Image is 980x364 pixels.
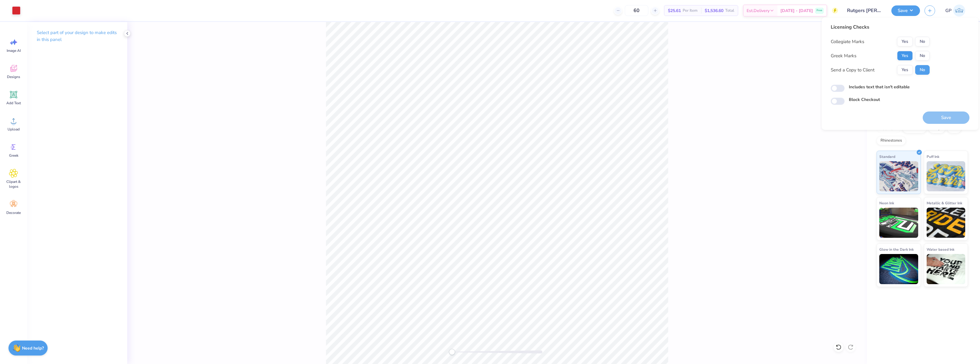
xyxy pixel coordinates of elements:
span: [DATE] - [DATE] [780,8,813,14]
span: $25.61 [668,8,681,14]
span: Add Text [6,101,21,105]
img: Glow in the Dark Ink [879,254,918,284]
span: Designs [7,74,20,79]
input: – – [625,5,648,16]
button: Yes [897,37,913,46]
span: Clipart & logos [4,179,24,189]
button: No [915,51,930,61]
button: Save [891,5,920,16]
button: No [915,37,930,46]
button: Yes [897,51,913,61]
button: Yes [897,65,913,75]
span: Neon Ink [879,200,894,206]
span: Total [725,8,734,14]
p: Select part of your design to make edits in this panel [37,29,118,43]
span: Glow in the Dark Ink [879,246,914,253]
span: $1,536.60 [705,8,723,14]
span: Water based Ink [927,246,954,253]
img: Germaine Penalosa [953,5,965,17]
span: Standard [879,153,895,160]
span: Puff Ink [927,153,939,160]
div: Greek Marks [831,52,856,59]
img: Puff Ink [927,161,966,191]
span: Free [817,8,822,13]
div: Accessibility label [449,349,455,355]
span: Decorate [6,210,21,215]
label: Block Checkout [849,96,880,103]
div: Licensing Checks [831,24,930,31]
img: Neon Ink [879,208,918,238]
label: Includes text that isn't editable [849,84,910,90]
a: GP [943,5,968,17]
span: Metallic & Glitter Ink [927,200,962,206]
span: Upload [8,127,20,132]
span: GP [945,7,952,14]
button: No [915,65,930,75]
img: Water based Ink [927,254,966,284]
span: Image AI [7,48,21,53]
input: Untitled Design [842,5,887,17]
img: Standard [879,161,918,191]
div: Rhinestones [877,136,906,145]
div: Collegiate Marks [831,38,864,45]
span: Greek [9,153,18,158]
span: Per Item [683,8,697,14]
div: Send a Copy to Client [831,67,874,74]
strong: Need help? [22,345,44,351]
span: Est. Delivery [747,8,770,14]
img: Metallic & Glitter Ink [927,208,966,238]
